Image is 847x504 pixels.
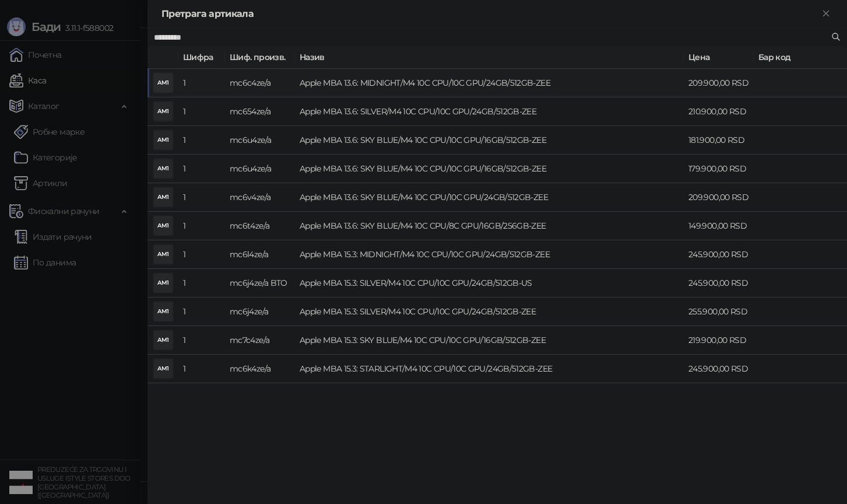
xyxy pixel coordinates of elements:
[684,240,754,269] td: 245.900,00 RSD
[295,183,684,212] td: Apple MBA 13.6: SKY BLUE/M4 10C CPU/10C GPU/24GB/512GB-ZEE
[684,97,754,126] td: 210.900,00 RSD
[684,126,754,155] td: 181.900,00 RSD
[684,269,754,297] td: 245.900,00 RSD
[295,126,684,155] td: Apple MBA 13.6: SKY BLUE/M4 10C CPU/10C GPU/16GB/512GB-ZEE
[178,212,225,240] td: 1
[295,297,684,326] td: Apple MBA 15.3: SILVER/M4 10C CPU/10C GPU/24GB/512GB-ZEE
[295,97,684,126] td: Apple MBA 13.6: SILVER/M4 10C CPU/10C GPU/24GB/512GB-ZEE
[295,46,684,69] th: Назив
[225,126,295,155] td: mc6u4ze/a
[295,326,684,355] td: Apple MBA 15.3: SKY BLUE/M4 10C CPU/10C GPU/16GB/512GB-ZEE
[684,155,754,183] td: 179.900,00 RSD
[295,69,684,97] td: Apple MBA 13.6: MIDNIGHT/M4 10C CPU/10C GPU/24GB/512GB-ZEE
[684,212,754,240] td: 149.900,00 RSD
[225,240,295,269] td: mc6l4ze/a
[154,73,173,92] div: AM1
[684,46,754,69] th: Цена
[225,212,295,240] td: mc6t4ze/a
[154,302,173,321] div: AM1
[161,7,819,21] div: Претрага артикала
[225,326,295,355] td: mc7c4ze/a
[154,102,173,121] div: AM1
[154,188,173,206] div: AM1
[295,155,684,183] td: Apple MBA 13.6: SKY BLUE/M4 10C CPU/10C GPU/16GB/512GB-ZEE
[178,183,225,212] td: 1
[295,269,684,297] td: Apple MBA 15.3: SILVER/M4 10C CPU/10C GPU/24GB/512GB-US
[225,97,295,126] td: mc654ze/a
[178,97,225,126] td: 1
[154,159,173,178] div: AM1
[178,155,225,183] td: 1
[225,46,295,69] th: Шиф. произв.
[178,126,225,155] td: 1
[225,155,295,183] td: mc6u4ze/a
[225,69,295,97] td: mc6c4ze/a
[225,355,295,383] td: mc6k4ze/a
[295,240,684,269] td: Apple MBA 15.3: MIDNIGHT/M4 10C CPU/10C GPU/24GB/512GB-ZEE
[684,297,754,326] td: 255.900,00 RSD
[684,69,754,97] td: 209.900,00 RSD
[819,7,833,21] button: Close
[154,131,173,149] div: AM1
[154,245,173,264] div: AM1
[684,183,754,212] td: 209.900,00 RSD
[178,269,225,297] td: 1
[154,359,173,378] div: AM1
[684,355,754,383] td: 245.900,00 RSD
[178,326,225,355] td: 1
[225,297,295,326] td: mc6j4ze/a
[154,216,173,235] div: AM1
[295,212,684,240] td: Apple MBA 13.6: SKY BLUE/M4 10C CPU/8C GPU/16GB/256GB-ZEE
[295,355,684,383] td: Apple MBA 15.3: STARLIGHT/M4 10C CPU/10C GPU/24GB/512GB-ZEE
[178,69,225,97] td: 1
[154,274,173,292] div: AM1
[225,183,295,212] td: mc6v4ze/a
[178,240,225,269] td: 1
[225,269,295,297] td: mc6j4ze/a BTO
[178,46,225,69] th: Шифра
[684,326,754,355] td: 219.900,00 RSD
[154,331,173,349] div: AM1
[178,355,225,383] td: 1
[754,46,847,69] th: Бар код
[178,297,225,326] td: 1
